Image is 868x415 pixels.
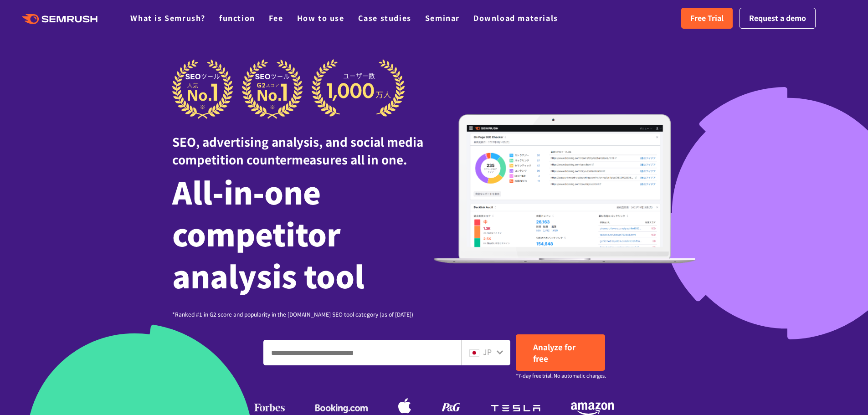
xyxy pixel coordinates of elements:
font: JP [483,346,492,357]
a: Case studies [358,12,411,23]
a: Fee [269,12,283,23]
a: Request a demo [740,8,816,29]
font: *7-day free trial. No automatic charges. [516,372,606,379]
font: All-in-one [172,169,321,213]
a: What is Semrush? [130,12,205,23]
font: competitor analysis tool [172,211,365,297]
font: Request a demo [749,12,806,23]
font: Analyze for free [533,341,575,364]
font: Free Trial [690,12,724,23]
a: function [219,12,255,23]
a: Free Trial [681,8,733,29]
font: *Ranked #1 in G2 score and popularity in the [DOMAIN_NAME] SEO tool category (as of [DATE]) [172,310,413,318]
a: Download materials [473,12,558,23]
input: Enter a domain, keyword or URL [264,340,461,365]
font: SEO, advertising analysis, and social media competition countermeasures all in one. [172,133,423,168]
a: Analyze for free [516,334,605,371]
a: How to use [297,12,344,23]
a: Seminar [425,12,460,23]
